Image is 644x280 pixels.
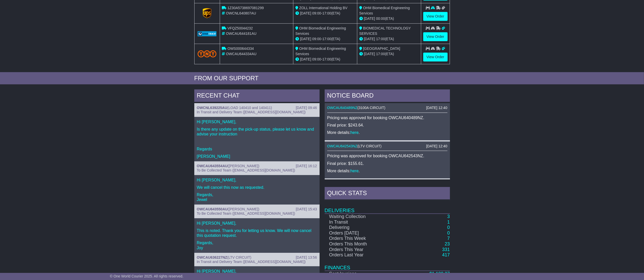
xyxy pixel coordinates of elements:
[364,17,375,21] span: [DATE]
[227,46,254,51] span: OWS000644334
[296,255,317,260] div: [DATE] 13:56
[325,220,398,225] td: In Transit
[312,11,321,15] span: 09:00
[325,271,398,277] td: Sent Invoices
[447,230,450,236] a: 0
[325,241,398,247] td: Orders This Month
[203,8,211,18] img: GetCarrierServiceLogo
[295,11,355,16] div: - (ETA)
[197,221,317,226] p: Hi [PERSON_NAME],
[197,127,317,136] p: Is there any update on the pick-up status, please let us know and advise your instruction
[327,106,447,110] div: ( )
[447,236,450,241] a: 7
[325,187,450,201] div: Quick Stats
[227,26,253,30] span: VFQZ50044232
[364,52,375,56] span: [DATE]
[359,51,419,57] div: (ETA)
[229,207,258,211] span: [PERSON_NAME]
[312,57,321,61] span: 09:00
[299,6,347,10] span: ZOLL International Holding BV
[376,17,385,21] span: 00:00
[423,12,448,21] a: View Order
[426,106,447,110] div: [DATE] 12:40
[197,147,317,151] p: Regards
[197,192,317,202] p: Regards, Jewel
[423,32,448,41] a: View Order
[325,236,398,241] td: Orders This Week
[296,207,317,211] div: [DATE] 15:43
[229,164,258,168] span: [PERSON_NAME]
[359,144,380,148] span: LTV CIRCUIT
[325,247,398,253] td: Orders This Year
[445,241,450,246] a: 23
[197,164,317,168] div: ( )
[197,228,317,238] p: This is noted. Thank you for letting us know. We will now cancel this quotation request.
[198,50,217,57] img: TNT_Domestic.png
[197,106,317,110] div: ( )
[325,89,450,103] div: NOTICE BOARD
[197,119,317,124] p: Hi [PERSON_NAME],
[197,154,317,159] p: [PERSON_NAME]
[300,11,311,15] span: [DATE]
[110,274,184,278] span: © One World Courier 2025. All rights reserved.
[359,16,419,21] div: (ETA)
[327,144,358,148] a: OWCAU642543NZ
[295,57,355,62] div: - (ETA)
[197,255,317,260] div: ( )
[197,185,317,190] p: We will cancel this now as requested.
[442,252,450,257] a: 417
[197,168,295,172] span: To Be Collected Team ([EMAIL_ADDRESS][DOMAIN_NAME])
[363,46,400,51] span: [GEOGRAPHIC_DATA]
[442,247,450,252] a: 331
[327,153,447,158] p: Pricing was approved for booking OWCAU642543NZ.
[300,57,311,61] span: [DATE]
[197,106,227,110] a: OWCNL639225AU
[197,207,228,211] a: OWCAU643550AU
[226,11,256,15] span: OWCNL640807AU
[194,75,450,82] div: FROM OUR SUPPORT
[226,52,256,56] span: OWCAU644334AU
[359,26,411,36] span: BIOMEDICAL TECHNOLOGY SERVICES
[296,164,317,168] div: [DATE] 16:12
[350,130,359,135] a: here
[227,6,264,10] span: 1Z30A5738697081299
[197,269,317,274] p: Hi [PERSON_NAME],
[197,207,317,211] div: ( )
[322,57,331,61] span: 17:00
[197,110,306,114] span: In Transit and Delivery Team ([EMAIL_ADDRESS][DOMAIN_NAME])
[228,255,250,259] span: LTV CIRCUIT
[426,144,447,148] div: [DATE] 12:40
[197,260,306,264] span: In Transit and Delivery Team ([EMAIL_ADDRESS][DOMAIN_NAME])
[325,201,450,214] td: Deliveries
[295,26,346,36] span: OHM Biomedical Engineering Services
[197,178,317,182] p: Hi [PERSON_NAME],
[327,144,447,148] div: ( )
[327,106,358,110] a: OWCAU640489NZ
[312,37,321,41] span: 09:00
[327,123,447,128] p: Final price: $243.64.
[429,271,450,276] a: $1,100.27
[325,230,398,236] td: Orders [DATE]
[198,31,217,36] img: GetCarrierServiceLogo
[327,130,447,135] p: More details: .
[194,89,320,103] div: RECENT CHAT
[327,161,447,166] p: Final price: $155.61.
[296,106,317,110] div: [DATE] 09:46
[364,37,375,41] span: [DATE]
[447,214,450,219] a: 3
[359,36,419,42] div: (ETA)
[325,258,450,271] td: Finances
[350,169,359,173] a: here
[359,6,410,15] span: OHM Biomedical Engineering Services
[197,240,317,250] p: Regards, Joy
[197,211,295,215] span: To Be Collected Team ([EMAIL_ADDRESS][DOMAIN_NAME])
[322,37,331,41] span: 17:00
[327,168,447,173] p: More details: .
[295,36,355,42] div: - (ETA)
[327,115,447,120] p: Pricing was approved for booking OWCAU640489NZ.
[447,225,450,230] a: 0
[325,252,398,258] td: Orders Last Year
[376,52,385,56] span: 17:00
[300,37,311,41] span: [DATE]
[226,32,256,36] span: OWCAU644181AU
